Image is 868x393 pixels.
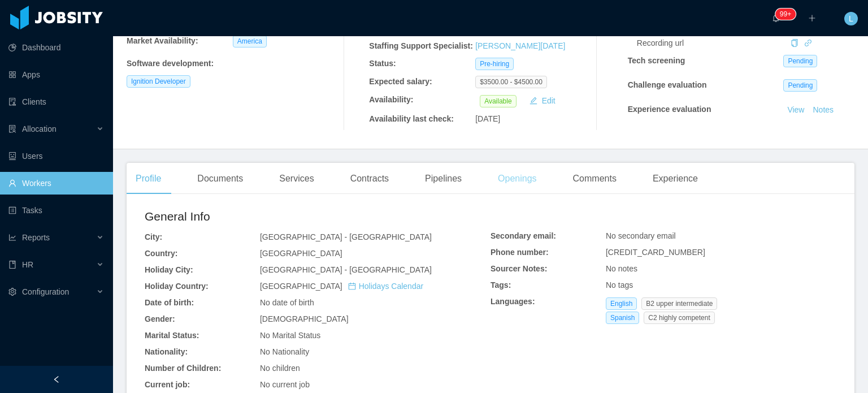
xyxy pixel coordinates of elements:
span: [GEOGRAPHIC_DATA] [260,282,423,291]
strong: Experience evaluation [628,105,711,114]
div: Contracts [341,163,398,195]
i: icon: line-chart [8,234,16,241]
b: Country: [145,249,177,258]
a: icon: appstoreApps [8,63,104,86]
b: Staffing Support Specialist: [369,41,473,50]
span: B2 upper intermediate [641,297,717,310]
span: No current job [260,380,310,389]
div: Pipelines [416,163,471,195]
b: Sourcer Notes: [491,264,547,273]
button: Notes [808,103,838,117]
span: America [233,35,267,47]
span: Configuration [22,287,69,296]
i: icon: setting [8,288,16,296]
div: No tags [606,279,836,291]
div: Documents [188,163,252,195]
b: Phone number: [491,248,549,257]
span: [CREDIT_CARD_NUMBER] [606,248,705,257]
span: HR [22,260,33,269]
b: Status: [369,59,396,68]
span: No notes [606,264,637,273]
span: No Nationality [260,347,309,356]
div: Copy [791,37,798,49]
b: Nationality: [145,347,188,356]
b: Current job: [145,380,190,389]
b: Marital Status: [145,331,199,340]
a: icon: link [804,38,812,47]
b: Availability last check: [369,114,454,123]
a: icon: pie-chartDashboard [8,36,104,59]
a: icon: robotUsers [8,145,104,167]
a: icon: auditClients [8,90,104,113]
h2: General Info [145,208,491,226]
div: Services [270,163,323,195]
span: L [849,12,853,25]
i: icon: book [8,261,16,269]
span: $3500.00 - $4500.00 [475,76,547,88]
span: Pending [783,79,817,92]
span: Reports [22,233,50,242]
sup: 1936 [775,8,796,20]
b: Tags: [491,280,511,290]
span: No children [260,364,300,373]
span: Pending [783,55,817,67]
span: Ignition Developer [127,75,190,88]
i: icon: bell [772,14,780,22]
span: No Marital Status [260,331,320,340]
a: icon: profileTasks [8,199,104,222]
a: [PERSON_NAME][DATE] [475,41,565,50]
span: Pre-hiring [475,58,514,70]
i: icon: calendar [348,282,356,290]
div: Experience [644,163,707,195]
span: C2 highly competent [644,312,714,324]
b: Date of birth: [145,298,194,307]
b: Holiday City: [145,265,193,274]
strong: Tech screening [628,56,685,65]
span: [GEOGRAPHIC_DATA] [260,249,342,258]
div: Recording url [637,37,786,49]
span: [GEOGRAPHIC_DATA] - [GEOGRAPHIC_DATA] [260,232,432,241]
span: English [606,297,637,310]
span: Allocation [22,124,57,133]
b: Software development : [127,59,214,68]
span: Spanish [606,312,639,324]
i: icon: solution [8,125,16,133]
button: icon: editEdit [525,94,560,107]
i: icon: copy [791,39,798,47]
strong: Challenge evaluation [628,80,707,89]
b: Availability: [369,95,413,104]
span: No secondary email [606,231,676,240]
a: View [783,105,808,114]
b: Market Availability: [127,36,198,45]
i: icon: plus [808,14,816,22]
a: icon: calendarHolidays Calendar [348,282,423,291]
b: Number of Children: [145,364,221,373]
b: Gender: [145,314,175,323]
span: [DATE] [475,114,500,123]
span: No date of birth [260,298,314,307]
b: City: [145,232,162,241]
b: Expected salary: [369,77,432,86]
b: Languages: [491,297,535,306]
div: Comments [564,163,626,195]
i: icon: link [804,39,812,47]
div: Profile [127,163,170,195]
b: Secondary email: [491,231,556,240]
span: [DEMOGRAPHIC_DATA] [260,314,349,323]
div: Openings [489,163,546,195]
button: Notes [808,129,838,143]
b: Holiday Country: [145,282,209,291]
span: [GEOGRAPHIC_DATA] - [GEOGRAPHIC_DATA] [260,265,432,274]
a: icon: userWorkers [8,172,104,195]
